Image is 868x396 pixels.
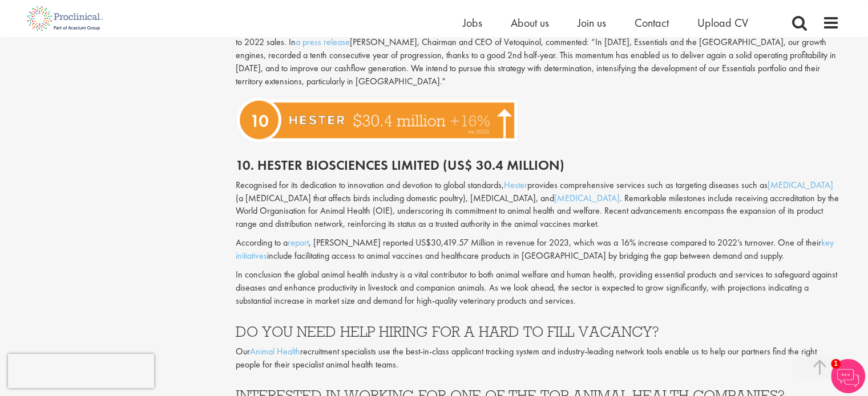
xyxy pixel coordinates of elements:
h2: 10. Hester Biosciences Limited (US$ 30.4 million) [236,158,839,173]
a: Join us [578,15,606,30]
a: Contact [635,15,669,30]
p: According to a , [PERSON_NAME] reported US$30,419.57 Million in revenue for 2023, which was a 16%... [236,236,839,263]
a: Upload CV [697,15,748,30]
img: Chatbot [831,359,865,393]
a: [MEDICAL_DATA] [768,179,833,191]
a: report [288,236,309,248]
a: About us [511,15,549,30]
a: Jobs [463,15,482,30]
a: a press release [296,36,350,48]
p: Our recruitment specialists use the best-in-class applicant tracking system and industry-leading ... [236,345,839,371]
a: Hester [504,179,527,191]
h3: DO YOU NEED HELP HIRING FOR A HARD TO FILL VACANCY? [236,324,839,339]
a: key initiatives [236,236,834,262]
iframe: reCAPTCHA [8,354,154,388]
a: [MEDICAL_DATA] [554,192,620,204]
span: 1 [831,359,841,369]
p: Vetoquinol's sales for 2023 stood at US$571 million, remaining stable at constant exchange rates ... [236,23,839,88]
p: In conclusion the global animal health industry is a vital contributor to both animal welfare and... [236,268,839,308]
a: Animal Health [250,345,300,357]
p: Recognised for its dedication to innovation and devotion to global standards, provides comprehens... [236,179,839,231]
